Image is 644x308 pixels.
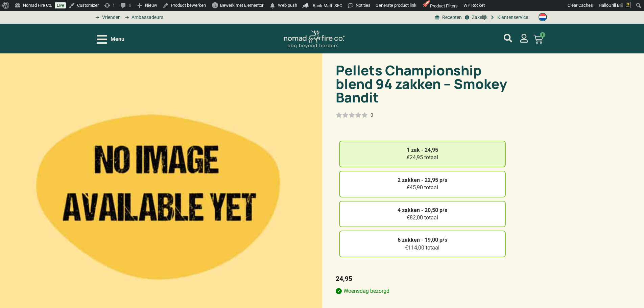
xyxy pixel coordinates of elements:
span: Vrienden [100,14,121,21]
span: Ambassadeurs [130,14,163,21]
div: €82,00 totaal [339,201,506,228]
span: Grill Bill [609,3,623,8]
span: Recepten [440,14,462,21]
img: Nederlands [539,13,547,21]
strong: 2 zakken - 22,95 p/s [398,177,447,183]
h1: Pellets Championship blend 94 zakken – Smokey Bandit [336,64,509,104]
span: Bewerk met Elementor [220,3,263,8]
strong: 1 zak - 24,95 [407,147,438,153]
a: 1 [525,30,551,48]
strong: 4 zakken - 20,50 p/s [398,207,447,213]
a: grill bill ambassadors [122,14,163,21]
div: €24,95 totaal [339,141,506,167]
div: €114,00 totaal [339,231,506,257]
span: Menu [111,35,124,43]
span:  [269,1,276,10]
a: grill bill zakeljk [463,14,487,21]
span: Zakelijk [470,14,487,21]
a: mijn account [520,34,528,43]
span: Rank Math SEO [313,3,342,8]
span: Klantenservice [496,14,528,21]
a: mijn account [504,34,512,42]
a: BBQ recepten [434,14,462,21]
div: Open/Close Menu [97,33,124,45]
span: 1 [540,32,545,38]
div: €45,90 totaal [339,171,506,197]
div: 0 [371,112,373,118]
p: Woensdag bezorgd [336,287,509,295]
img: Nomad Logo [284,30,344,48]
img: Avatar of Grill Bill [625,2,631,8]
a: grill bill vrienden [93,14,121,21]
a: Live [55,2,66,8]
a: grill bill klantenservice [489,14,528,21]
strong: 6 zakken - 19,00 p/s [398,237,447,243]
